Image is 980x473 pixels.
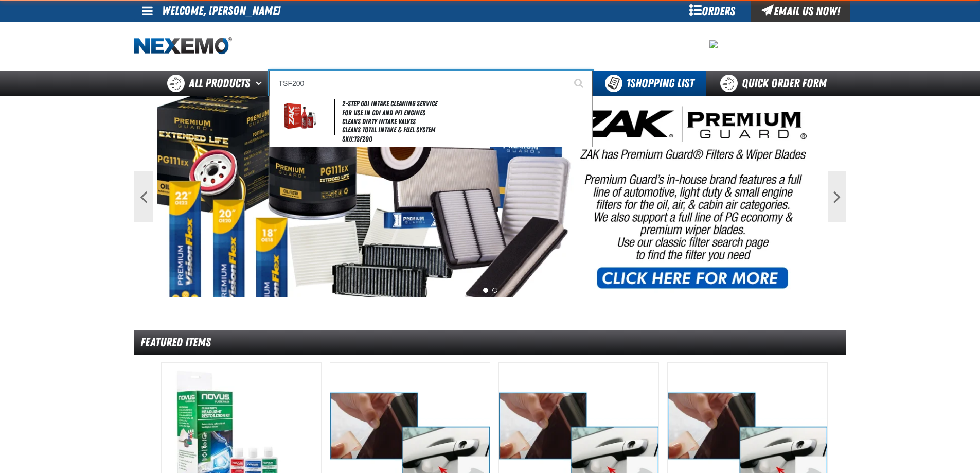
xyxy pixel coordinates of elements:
button: You have 1 Shopping List. Open to view details [593,71,706,96]
div: Featured Items [134,330,846,355]
button: 1 of 2 [483,288,488,293]
button: 2 of 2 [492,288,497,293]
li: Cleans Dirty Intake Valves [342,117,590,126]
img: PG Filters & Wipers [157,96,824,297]
li: For Use in GDI and PFI Engines [342,109,590,117]
li: Cleans Total Intake & Fuel System [342,126,590,134]
button: Previous [134,171,153,222]
span: SKU:TSF200 [342,135,372,143]
img: 3582f5c71ed677d1cb1f42fc97e79ade.jpeg [709,40,718,48]
input: Search [269,71,593,96]
span: 2-Step GDI Intake Cleaning Service [342,99,437,108]
button: Start Searching [567,71,593,96]
span: All Products [189,74,250,93]
button: Open All Products pages [252,71,269,96]
a: Quick Order Form [706,71,846,96]
button: Next [828,171,846,222]
span: Shopping List [626,76,694,91]
strong: 1 [626,76,630,91]
img: 5b11582210d27797071929-twostepbox_0000_copy_preview.png [276,99,323,135]
img: Nexemo logo [134,37,232,55]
